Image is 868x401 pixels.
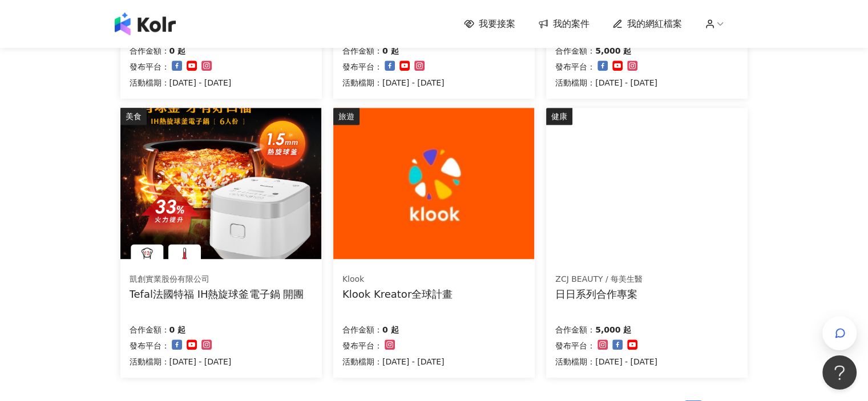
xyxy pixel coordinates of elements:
p: 合作金額： [555,44,595,58]
div: 旅遊 [333,108,360,125]
img: 日日系列 [546,108,747,259]
span: 我要接案 [479,18,515,30]
p: 發布平台： [130,60,169,74]
a: 我的案件 [538,18,590,30]
div: ZCJ BEAUTY / 每美生醫 [555,274,643,285]
a: 我的網紅檔案 [612,18,682,30]
p: 活動檔期：[DATE] - [DATE] [130,76,232,90]
div: Klook [342,274,453,285]
p: 活動檔期：[DATE] - [DATE] [342,355,445,368]
p: 活動檔期：[DATE] - [DATE] [130,355,232,368]
p: 發布平台： [555,339,595,353]
p: 發布平台： [130,339,169,353]
p: 發布平台： [342,339,382,353]
div: 美食 [120,108,147,125]
p: 0 起 [382,44,399,58]
div: 凱創實業股份有限公司 [130,274,304,285]
a: 我要接案 [464,18,515,30]
p: 活動檔期：[DATE] - [DATE] [555,76,657,90]
iframe: Help Scout Beacon - Open [822,355,857,390]
p: 0 起 [169,323,186,337]
p: 合作金額： [342,323,382,337]
img: logo [115,13,176,35]
p: 合作金額： [342,44,382,58]
p: 發布平台： [555,60,595,74]
img: Klook Kreator全球計畫 [333,108,534,259]
div: Tefal法國特福 IH熱旋球釜電子鍋 開團 [130,287,304,301]
div: Klook Kreator全球計畫 [342,287,453,301]
p: 活動檔期：[DATE] - [DATE] [555,355,657,368]
img: Tefal法國特福 IH熱旋球釜電子鍋 開團 [120,108,321,259]
div: 日日系列合作專案 [555,287,643,301]
p: 0 起 [169,44,186,58]
p: 0 起 [382,323,399,337]
p: 5,000 起 [595,44,631,58]
p: 合作金額： [130,44,169,58]
p: 活動檔期：[DATE] - [DATE] [342,76,445,90]
span: 我的網紅檔案 [627,18,682,30]
span: 我的案件 [553,18,590,30]
p: 合作金額： [555,323,595,337]
p: 發布平台： [342,60,382,74]
p: 合作金額： [130,323,169,337]
p: 5,000 起 [595,323,631,337]
div: 健康 [546,108,572,125]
